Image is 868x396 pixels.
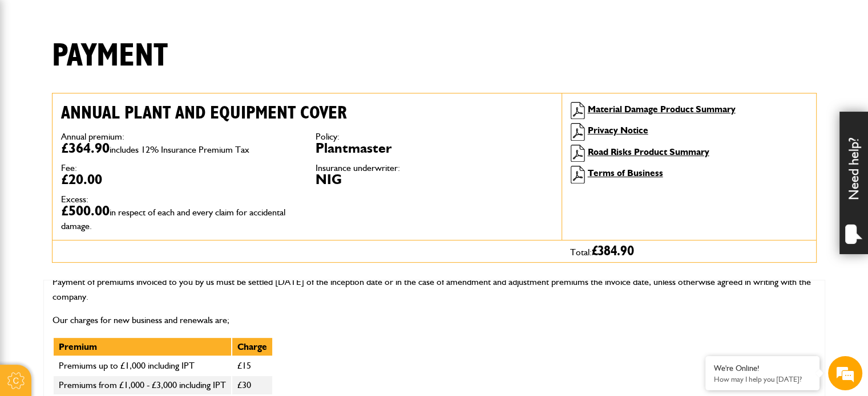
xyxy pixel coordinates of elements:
[59,64,192,79] div: Chat with us now
[15,173,208,198] input: Enter your phone number
[15,105,208,130] input: Enter your last name
[53,375,232,395] td: Premiums from £1,000 - £3,000 including IPT
[588,146,709,157] a: Road Risks Product Summary
[714,375,811,383] p: How may I help you today?
[61,173,298,186] dd: £20.00
[61,141,298,155] dd: £364.90
[588,104,736,115] a: Material Damage Product Summary
[316,164,553,173] dt: Insurance underwriter:
[232,356,273,375] td: £15
[232,375,273,395] td: £30
[61,204,298,231] dd: £500.00
[61,164,298,173] dt: Fee:
[61,207,285,231] span: in respect of each and every claim for accidental damage.
[232,337,273,357] th: Charge
[53,313,816,328] p: Our charges for new business and renewals are;
[61,132,298,141] dt: Annual premium:
[53,275,816,304] p: Payment of premiums invoiced to you by us must be settled [DATE] of the inception date or in the ...
[61,195,298,204] dt: Excess:
[15,139,208,164] input: Enter your email address
[598,244,634,258] span: 384.90
[53,356,232,375] td: Premiums up to £1,000 including IPT
[839,112,868,254] div: Need help?
[316,173,553,186] dd: NIG
[187,6,215,33] div: Minimize live chat window
[562,240,816,262] div: Total:
[19,63,48,79] img: d_20077148190_company_1631870298795_20077148190
[52,37,168,75] h1: Payment
[61,102,553,124] h2: Annual plant and equipment cover
[588,168,663,178] a: Terms of Business
[53,337,232,357] th: Premium
[316,132,553,141] dt: Policy:
[714,364,811,373] div: We're Online!
[155,310,207,325] em: Start Chat
[110,144,249,155] span: includes 12% Insurance Premium Tax
[592,244,634,258] span: £
[316,141,553,155] dd: Plantmaster
[588,125,648,136] a: Privacy Notice
[15,206,208,300] textarea: Type your message and hit 'Enter'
